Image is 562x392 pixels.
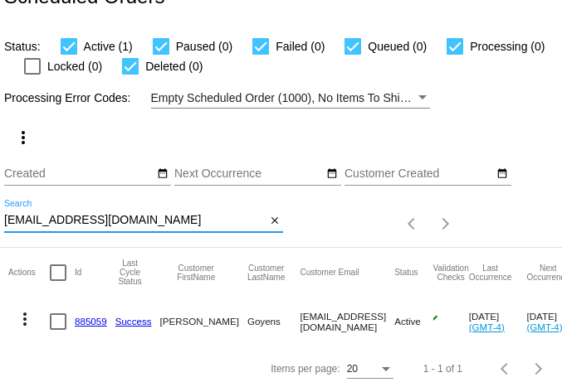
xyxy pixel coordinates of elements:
button: Change sorting for LastOccurrenceUtc [469,264,512,282]
mat-header-cell: Validation Checks [433,248,469,298]
button: Change sorting for Status [394,268,418,278]
span: Processing Error Codes: [4,91,131,104]
div: 1 - 1 of 1 [423,363,462,375]
mat-select: Items per page: [347,364,393,375]
button: Change sorting for CustomerFirstName [160,264,232,282]
mat-cell: [EMAIL_ADDRESS][DOMAIN_NAME] [300,298,394,346]
button: Next page [429,207,462,240]
a: 885059 [75,316,107,327]
input: Next Occurrence [174,167,324,181]
mat-icon: date_range [496,167,508,181]
button: Previous page [489,352,522,385]
span: Active [394,316,421,327]
mat-icon: close [269,215,281,228]
span: Active (1) [84,36,133,56]
mat-icon: more_vert [15,309,35,329]
a: (GMT-4) [469,322,505,332]
span: Queued (0) [368,36,427,56]
mat-cell: Goyens [247,298,301,346]
mat-select: Filter by Processing Error Codes [151,88,430,109]
mat-cell: [PERSON_NAME] [160,298,247,346]
input: Created [4,167,154,181]
span: Locked (0) [47,56,102,76]
button: Change sorting for Id [75,268,81,278]
mat-icon: more_vert [13,128,33,148]
button: Change sorting for CustomerLastName [247,264,286,282]
mat-icon: date_range [157,167,169,181]
a: (GMT-4) [526,322,562,332]
div: Items per page: [271,363,340,375]
span: Deleted (0) [145,56,203,76]
mat-header-cell: Actions [8,248,50,298]
button: Change sorting for LastProcessingCycleId [115,259,145,286]
span: Processing (0) [470,36,545,56]
button: Next page [522,352,555,385]
button: Previous page [396,207,429,240]
button: Clear [266,212,283,230]
mat-icon: date_range [326,167,338,181]
input: Customer Created [345,167,494,181]
mat-cell: [DATE] [469,298,527,346]
input: Search [4,214,266,227]
button: Change sorting for CustomerEmail [300,268,359,278]
span: 20 [347,363,358,375]
span: Paused (0) [176,36,232,56]
span: Failed (0) [276,36,325,56]
span: Status: [4,40,41,53]
a: Success [115,316,152,327]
